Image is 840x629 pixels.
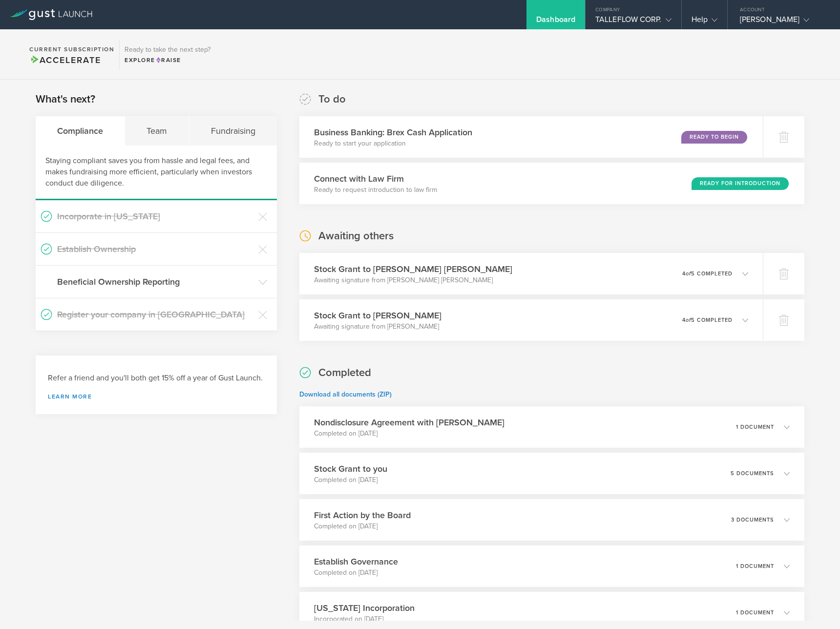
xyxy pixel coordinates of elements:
p: 3 documents [731,517,774,523]
h3: First Action by the Board [314,509,411,522]
h3: Nondisclosure Agreement with [PERSON_NAME] [314,416,504,429]
p: Completed on [DATE] [314,522,411,531]
p: Ready to request introduction to law firm [314,185,437,195]
h3: Establish Governance [314,555,398,568]
p: 1 document [736,564,774,569]
div: Business Banking: Brex Cash ApplicationReady to start your applicationReady to Begin [299,116,763,158]
h3: Establish Ownership [57,243,253,255]
h3: Beneficial Ownership Reporting [57,275,253,288]
div: Compliance [36,116,125,146]
p: Completed on [DATE] [314,568,398,578]
h2: Completed [318,366,371,380]
em: of [686,271,691,277]
p: Ready to start your application [314,139,472,148]
a: Learn more [48,394,265,399]
div: Ready to take the next step?ExploreRaise [119,39,215,69]
h3: Stock Grant to you [314,462,387,475]
span: Raise [155,57,181,63]
div: Ready to Begin [681,131,747,144]
div: TALLEFLOW CORP. [595,15,672,29]
p: Completed on [DATE] [314,429,504,439]
p: Awaiting signature from [PERSON_NAME] [314,322,441,332]
p: 4 5 completed [682,317,733,323]
h3: Stock Grant to [PERSON_NAME] [314,309,441,322]
h3: Refer a friend and you'll both get 15% off a year of Gust Launch. [48,373,265,384]
span: Accelerate [29,55,101,65]
h2: What's next? [36,92,95,106]
div: Fundraising [189,116,277,146]
h3: Connect with Law Firm [314,172,437,185]
h3: Business Banking: Brex Cash Application [314,126,472,139]
div: Ready for Introduction [692,177,789,190]
h3: Ready to take the next step? [125,46,210,53]
p: 1 document [736,424,774,430]
h3: Register your company in [GEOGRAPHIC_DATA] [57,308,253,321]
div: Dashboard [536,15,575,29]
h2: Awaiting others [318,229,394,243]
h2: Current Subscription [29,46,114,52]
h3: [US_STATE] Incorporation [314,602,415,614]
em: of [686,317,691,323]
div: Connect with Law FirmReady to request introduction to law firmReady for Introduction [299,163,804,204]
p: Awaiting signature from [PERSON_NAME] [PERSON_NAME] [314,275,512,285]
div: Staying compliant saves you from hassle and legal fees, and makes fundraising more efficient, par... [36,146,277,200]
div: Explore [125,56,210,64]
p: 4 5 completed [682,271,733,276]
a: Download all documents (ZIP) [299,390,392,398]
p: 5 documents [731,471,774,476]
p: Incorporated on [DATE] [314,614,415,624]
p: 1 document [736,610,774,615]
div: Team [125,116,189,146]
h2: To do [318,92,346,106]
div: Help [692,15,717,29]
p: Completed on [DATE] [314,475,387,485]
h3: Stock Grant to [PERSON_NAME] [PERSON_NAME] [314,263,512,275]
div: [PERSON_NAME] [740,15,823,29]
h3: Incorporate in [US_STATE] [57,210,253,223]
